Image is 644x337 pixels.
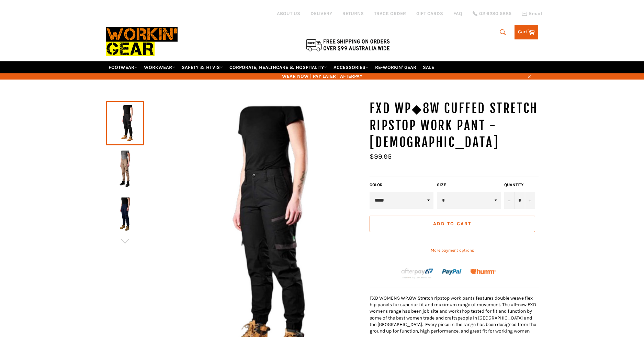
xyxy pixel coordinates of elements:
[370,248,535,253] a: More payment options
[106,61,140,73] a: FOOTWEAR
[374,10,406,17] a: TRACK ORDER
[525,192,535,209] button: Increase item quantity by one
[277,10,300,17] a: ABOUT US
[331,61,371,73] a: ACCESSORIES
[370,295,539,335] p: FXD WOMENS WP.8W Stretch ripstop work pants features double weave flex hip panels for superior fi...
[416,10,443,17] a: GIFT CARDS
[370,153,392,160] span: $99.95
[515,25,538,39] a: Cart
[106,22,178,61] img: Workin Gear leaders in Workwear, Safety Boots, PPE, Uniforms. Australia's No.1 in Workwear
[437,182,501,188] label: Size
[310,10,332,17] a: DELIVERY
[433,221,471,227] span: Add to Cart
[504,192,515,209] button: Reduce item quantity by one
[522,11,542,16] a: Email
[372,61,419,73] a: RE-WORKIN' GEAR
[370,100,539,151] h1: FXD WP◆8W Cuffed Stretch Ripstop Work Pant - [DEMOGRAPHIC_DATA]
[227,61,330,73] a: CORPORATE, HEALTHCARE & HOSPITALITY
[479,11,511,16] span: 02 6280 5885
[370,182,433,188] label: Color
[109,196,141,234] img: FXD WP◆8W Cuffed Stretch Ripstop Work Pant - Ladies - Workin' Gear
[370,216,535,232] button: Add to Cart
[109,150,141,188] img: FXD WP◆8W Cuffed Stretch Ripstop Work Pant - Ladies - Workin' Gear
[106,73,539,80] span: WEAR NOW | PAY LATER | AFTERPAY
[179,61,226,73] a: SAFETY & HI VIS
[470,269,496,274] img: Humm_core_logo_RGB-01_300x60px_small_195d8312-4386-4de7-b182-0ef9b6303a37.png
[141,61,178,73] a: WORKWEAR
[504,182,535,188] label: Quantity
[400,267,434,279] img: Afterpay-Logo-on-dark-bg_large.png
[473,11,511,16] a: 02 6280 5885
[342,10,364,17] a: RETURNS
[453,10,462,17] a: FAQ
[305,38,391,52] img: Flat $9.95 shipping Australia wide
[529,11,542,16] span: Email
[420,61,437,73] a: SALE
[442,262,462,282] img: paypal.png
